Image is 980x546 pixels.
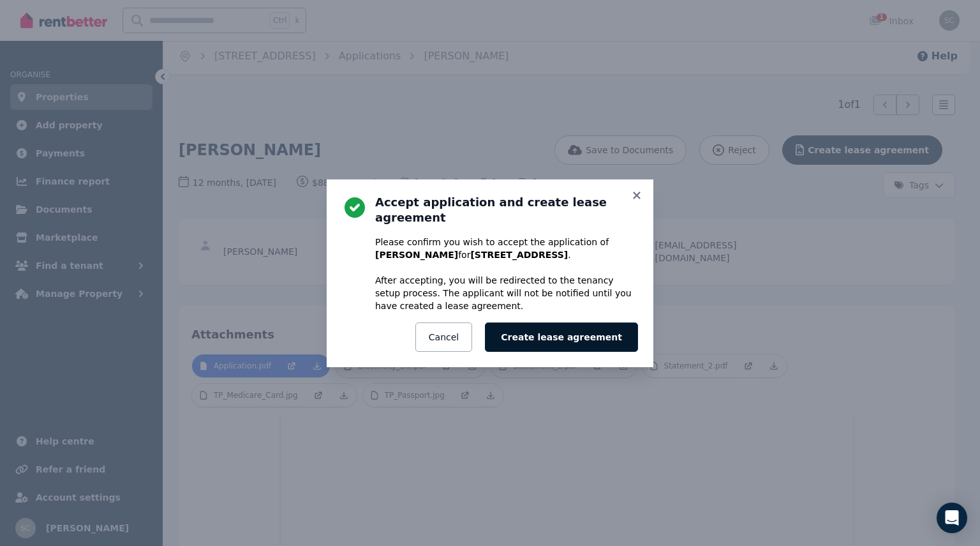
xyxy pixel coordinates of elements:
h3: Accept application and create lease agreement [375,195,638,225]
button: Create lease agreement [485,322,638,352]
b: [PERSON_NAME] [375,250,458,260]
button: Cancel [415,322,472,352]
b: [STREET_ADDRESS] [470,250,568,260]
p: Please confirm you wish to accept the application of for . After accepting, you will be redirecte... [375,236,638,312]
div: Open Intercom Messenger [937,503,967,533]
